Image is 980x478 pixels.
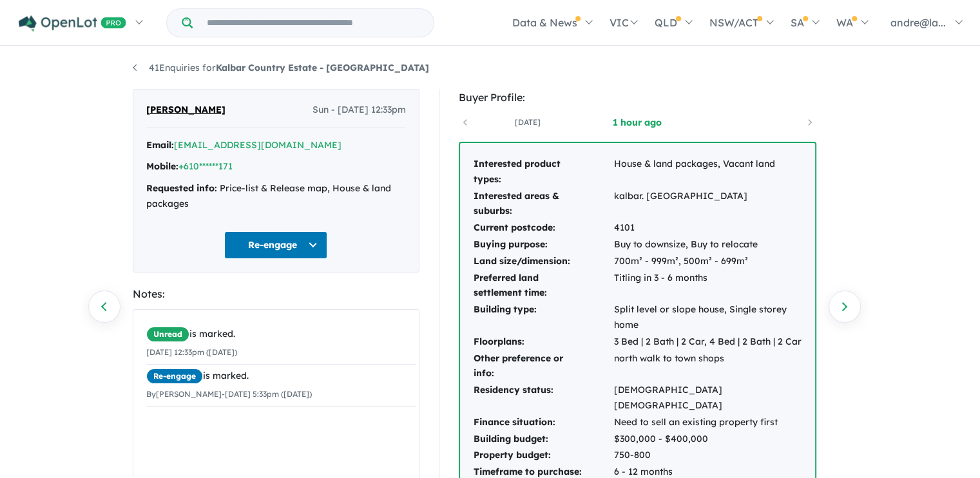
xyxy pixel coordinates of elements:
td: $300,000 - $400,000 [613,431,802,448]
td: Preferred land settlement time: [473,270,613,302]
td: 4101 [613,220,802,236]
div: is marked. [146,368,416,384]
div: Notes: [133,285,419,303]
small: [DATE] 12:33pm ([DATE]) [146,347,237,357]
a: 1 hour ago [582,116,692,129]
strong: Requested info: [146,182,217,194]
button: Re-engage [224,231,327,259]
div: Buyer Profile: [459,89,816,106]
a: [EMAIL_ADDRESS][DOMAIN_NAME] [174,139,341,151]
input: Try estate name, suburb, builder or developer [195,9,431,37]
div: is marked. [146,327,416,342]
strong: Kalbar Country Estate - [GEOGRAPHIC_DATA] [216,62,429,73]
td: Floorplans: [473,334,613,350]
strong: Mobile: [146,160,178,172]
span: [PERSON_NAME] [146,102,226,118]
div: Price-list & Release map, House & land packages [146,181,406,212]
td: Interested areas & suburbs: [473,188,613,220]
td: Property budget: [473,447,613,464]
td: Need to sell an existing property first [613,414,802,431]
td: Other preference or info: [473,350,613,383]
td: Building type: [473,301,613,334]
a: [DATE] [473,116,582,129]
a: 41Enquiries forKalbar Country Estate - [GEOGRAPHIC_DATA] [133,62,429,73]
td: kalbar. [GEOGRAPHIC_DATA] [613,188,802,220]
td: Land size/dimension: [473,253,613,270]
td: 750-800 [613,447,802,464]
small: By [PERSON_NAME] - [DATE] 5:33pm ([DATE]) [146,389,312,399]
td: 700m² - 999m², 500m² - 699m² [613,253,802,270]
td: Interested product types: [473,156,613,188]
td: Split level or slope house, Single storey home [613,301,802,334]
td: Buying purpose: [473,236,613,253]
span: Sun - [DATE] 12:33pm [312,102,406,118]
span: Re-engage [146,368,203,384]
td: House & land packages, Vacant land [613,156,802,188]
td: [DEMOGRAPHIC_DATA] [DEMOGRAPHIC_DATA] [613,382,802,414]
td: north walk to town shops [613,350,802,383]
td: Buy to downsize, Buy to relocate [613,236,802,253]
td: Titling in 3 - 6 months [613,270,802,302]
td: Current postcode: [473,220,613,236]
strong: Email: [146,139,174,151]
img: Openlot PRO Logo White [19,15,126,32]
td: 3 Bed | 2 Bath | 2 Car, 4 Bed | 2 Bath | 2 Car [613,334,802,350]
nav: breadcrumb [133,61,848,76]
span: andre@la... [890,16,946,29]
td: Residency status: [473,382,613,414]
td: Building budget: [473,431,613,448]
span: Unread [146,327,189,342]
td: Finance situation: [473,414,613,431]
